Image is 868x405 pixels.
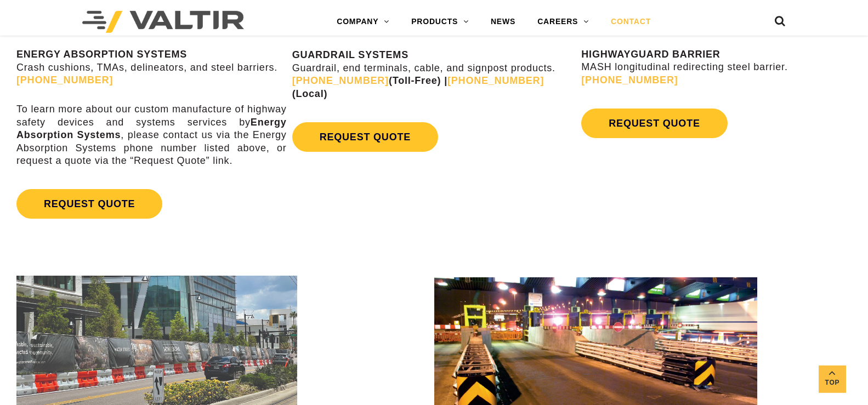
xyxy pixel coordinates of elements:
a: COMPANY [326,11,400,33]
a: [PHONE_NUMBER] [16,75,113,85]
a: REQUEST QUOTE [581,109,727,138]
p: Crash cushions, TMAs, delineators, and steel barriers. [16,48,287,87]
img: Valtir [82,11,244,33]
a: [PHONE_NUMBER] [292,75,389,86]
span: Top [819,377,846,389]
a: REQUEST QUOTE [16,189,162,219]
strong: (Toll-Free) | (Local) [292,75,544,99]
p: Guardrail, end terminals, cable, and signpost products. [292,49,576,100]
p: MASH longitudinal redirecting steel barrier. [581,48,865,87]
a: NEWS [480,11,526,33]
a: Top [819,366,846,393]
a: PRODUCTS [400,11,480,33]
a: [PHONE_NUMBER] [447,75,544,86]
strong: ENERGY ABSORPTION SYSTEMS [16,49,187,60]
strong: HIGHWAYGUARD BARRIER [581,49,720,60]
a: REQUEST QUOTE [292,122,438,152]
a: [PHONE_NUMBER] [581,75,678,85]
a: CAREERS [526,11,600,33]
p: To learn more about our custom manufacture of highway safety devices and systems services by , pl... [16,103,287,167]
a: CONTACT [600,11,662,33]
strong: GUARDRAIL SYSTEMS [292,49,409,60]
